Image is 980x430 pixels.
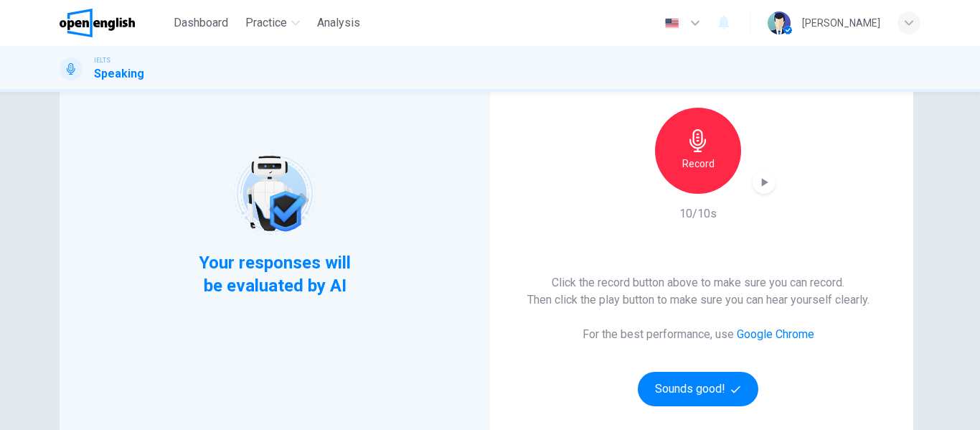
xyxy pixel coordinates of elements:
h6: 10/10s [679,205,717,223]
span: IELTS [94,55,110,65]
span: Your responses will be evaluated by AI [188,251,362,297]
h6: Record [682,155,715,172]
button: Record [655,108,741,194]
a: Google Chrome [737,327,814,341]
img: OpenEnglish logo [60,9,135,37]
h6: For the best performance, use [583,326,814,343]
img: en [663,18,681,29]
h6: Click the record button above to make sure you can record. Then click the play button to make sur... [527,274,870,309]
span: Practice [245,14,287,32]
span: Dashboard [174,14,228,32]
img: robot icon [229,148,320,239]
h1: Speaking [94,65,144,83]
img: Profile picture [768,11,791,34]
button: Sounds good! [638,372,758,406]
div: [PERSON_NAME] [802,14,880,32]
a: OpenEnglish logo [60,9,168,37]
span: Analysis [317,14,360,32]
button: Practice [240,10,306,36]
button: Dashboard [168,10,234,36]
button: Analysis [311,10,366,36]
